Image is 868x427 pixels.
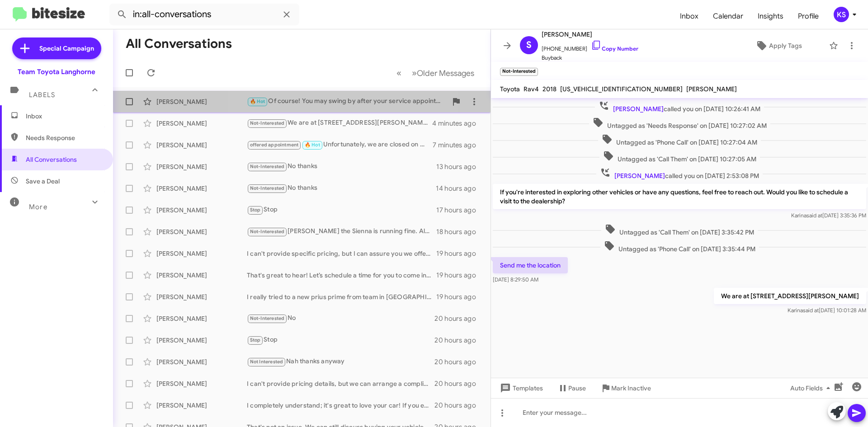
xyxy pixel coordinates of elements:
[436,206,483,215] div: 17 hours ago
[432,119,483,128] div: 4 minutes ago
[247,140,433,150] div: Unfortunately, we are closed on Sundays.
[434,357,483,366] div: 20 hours ago
[250,185,285,191] span: Not-Interested
[156,184,247,193] div: [PERSON_NAME]
[26,177,60,186] span: Save a Deal
[247,161,436,172] div: No thanks
[611,380,651,396] span: Mark Inactive
[834,7,849,22] div: KS
[126,37,232,51] h1: All Conversations
[434,379,483,388] div: 20 hours ago
[250,164,285,169] span: Not-Interested
[109,4,299,25] input: Search
[788,307,866,314] span: Karina [DATE] 10:01:28 AM
[790,380,834,396] span: Auto Fields
[26,155,77,164] span: All Conversations
[247,226,436,237] div: [PERSON_NAME] the Sienna is running fine. Also I moved to [US_STATE] almost [DATE]. Thank you tho...
[732,38,825,54] button: Apply Tags
[247,335,434,345] div: Stop
[591,45,638,52] a: Copy Number
[791,3,826,29] a: Profile
[305,142,320,148] span: 🔥 Hot
[417,68,474,78] span: Older Messages
[250,337,261,343] span: Stop
[250,142,299,148] span: offered appointment
[714,288,866,304] p: We are at [STREET_ADDRESS][PERSON_NAME]
[247,96,447,107] div: Of course! You may swing by after your service appointment. When you arrive, please head to the s...
[250,120,285,126] span: Not-Interested
[750,3,791,29] a: Insights
[156,141,247,150] div: [PERSON_NAME]
[412,67,417,79] span: »
[396,67,401,79] span: «
[156,314,247,323] div: [PERSON_NAME]
[26,133,103,142] span: Needs Response
[436,292,483,301] div: 19 hours ago
[600,240,759,253] span: Untagged as 'Phone Call' on [DATE] 3:35:44 PM
[247,401,434,410] div: I completely understand; it's great to love your car! If you ever change your mind or want to exp...
[156,227,247,236] div: [PERSON_NAME]
[156,162,247,171] div: [PERSON_NAME]
[156,336,247,345] div: [PERSON_NAME]
[436,227,483,236] div: 18 hours ago
[498,380,543,396] span: Templates
[791,212,866,219] span: Karina [DATE] 3:35:36 PM
[156,357,247,366] div: [PERSON_NAME]
[436,184,483,193] div: 14 hours ago
[436,162,483,171] div: 13 hours ago
[601,224,758,237] span: Untagged as 'Call Them' on [DATE] 3:35:42 PM
[156,292,247,301] div: [PERSON_NAME]
[560,85,683,93] span: [US_VEHICLE_IDENTIFICATION_NUMBER]
[156,401,247,410] div: [PERSON_NAME]
[542,29,638,40] span: [PERSON_NAME]
[247,271,436,280] div: That's great to hear! Let’s schedule a time for you to come in and get an offer. When are you ava...
[247,118,432,128] div: We are at [STREET_ADDRESS][PERSON_NAME]
[156,249,247,258] div: [PERSON_NAME]
[596,167,763,180] span: called you on [DATE] 2:53:08 PM
[12,38,101,59] a: Special Campaign
[433,141,483,150] div: 7 minutes ago
[406,64,480,82] button: Next
[436,249,483,258] div: 19 hours ago
[673,3,706,29] a: Inbox
[156,119,247,128] div: [PERSON_NAME]
[156,206,247,215] div: [PERSON_NAME]
[493,257,568,273] p: Send me the location
[524,85,539,93] span: Rav4
[434,314,483,323] div: 20 hours ago
[686,85,737,93] span: [PERSON_NAME]
[593,380,658,396] button: Mark Inactive
[491,380,550,396] button: Templates
[589,117,770,130] span: Untagged as 'Needs Response' on [DATE] 10:27:02 AM
[595,100,764,113] span: called you on [DATE] 10:26:41 AM
[39,44,94,53] span: Special Campaign
[542,53,638,62] span: Buyback
[250,229,285,235] span: Not-Interested
[247,357,434,367] div: Nah thanks anyway
[247,205,436,215] div: Stop
[247,313,434,324] div: No
[500,68,538,76] small: Not-Interested
[614,172,665,180] span: [PERSON_NAME]
[550,380,593,396] button: Pause
[542,85,557,93] span: 2018
[250,359,283,365] span: Not Interested
[434,336,483,345] div: 20 hours ago
[706,3,750,29] a: Calendar
[156,271,247,280] div: [PERSON_NAME]
[526,38,532,52] span: S
[247,292,436,301] div: I really tried to a new prius prime from team in [GEOGRAPHIC_DATA]. But the add ons were over 2k$...
[493,276,538,283] span: [DATE] 8:29:50 AM
[598,134,761,147] span: Untagged as 'Phone Call' on [DATE] 10:27:04 AM
[500,85,520,93] span: Toyota
[392,64,480,82] nav: Page navigation example
[434,401,483,410] div: 20 hours ago
[247,249,436,258] div: I can't provide specific pricing, but I can assure you we offer competitive offers for quality ve...
[250,99,265,104] span: 🔥 Hot
[769,38,802,54] span: Apply Tags
[568,380,586,396] span: Pause
[26,112,103,121] span: Inbox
